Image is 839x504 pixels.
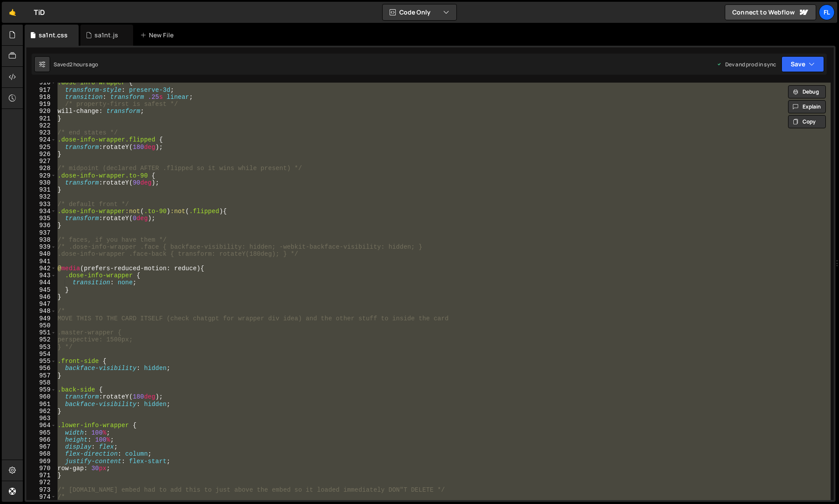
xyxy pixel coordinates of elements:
button: Code Only [383,4,456,20]
div: 920 [26,108,56,115]
a: 🤙 [2,2,23,23]
div: Dev and prod in sync [716,61,776,68]
div: 965 [26,429,56,436]
div: 933 [26,201,56,208]
div: 932 [26,193,56,200]
button: Debug [788,85,826,98]
div: 952 [26,336,56,343]
div: 919 [26,101,56,108]
div: 2 hours ago [69,61,98,68]
div: 924 [26,136,56,143]
div: 925 [26,144,56,151]
button: Explain [788,100,826,113]
div: 969 [26,458,56,465]
div: 934 [26,208,56,215]
div: 921 [26,115,56,122]
a: Connect to Webflow [725,4,816,20]
div: 936 [26,222,56,229]
div: 947 [26,301,56,308]
div: 938 [26,236,56,243]
div: 971 [26,472,56,479]
a: Fl [819,4,835,20]
div: 918 [26,94,56,101]
div: 950 [26,322,56,329]
div: 974 [26,493,56,500]
div: 959 [26,386,56,393]
div: 923 [26,129,56,136]
div: 942 [26,265,56,272]
div: 937 [26,229,56,236]
div: 964 [26,422,56,429]
div: 954 [26,351,56,358]
div: Saved [54,61,98,68]
div: 953 [26,344,56,351]
div: 968 [26,450,56,457]
div: 963 [26,415,56,422]
div: 926 [26,151,56,158]
div: 916 [26,79,56,86]
div: 960 [26,393,56,400]
div: 962 [26,408,56,415]
div: 931 [26,186,56,193]
div: 972 [26,479,56,486]
button: Copy [788,115,826,128]
button: Save [781,56,824,72]
div: 944 [26,279,56,286]
div: New File [140,31,177,40]
div: 973 [26,486,56,493]
div: 951 [26,329,56,336]
div: sa1nt.js [94,31,118,40]
div: 966 [26,436,56,443]
div: 927 [26,158,56,165]
div: 948 [26,308,56,315]
div: 957 [26,372,56,379]
div: 943 [26,272,56,279]
div: 956 [26,365,56,372]
div: 967 [26,443,56,450]
div: 940 [26,250,56,257]
div: 930 [26,179,56,186]
div: 935 [26,215,56,222]
div: TiD [34,7,45,18]
div: 949 [26,315,56,322]
div: 961 [26,401,56,408]
div: 917 [26,87,56,94]
div: 939 [26,243,56,250]
div: 929 [26,172,56,179]
div: sa1nt.css [39,31,68,40]
div: 970 [26,465,56,472]
div: 945 [26,286,56,294]
div: 955 [26,358,56,365]
div: 928 [26,165,56,172]
div: 946 [26,294,56,301]
div: 922 [26,122,56,129]
div: 941 [26,258,56,265]
div: 958 [26,379,56,386]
